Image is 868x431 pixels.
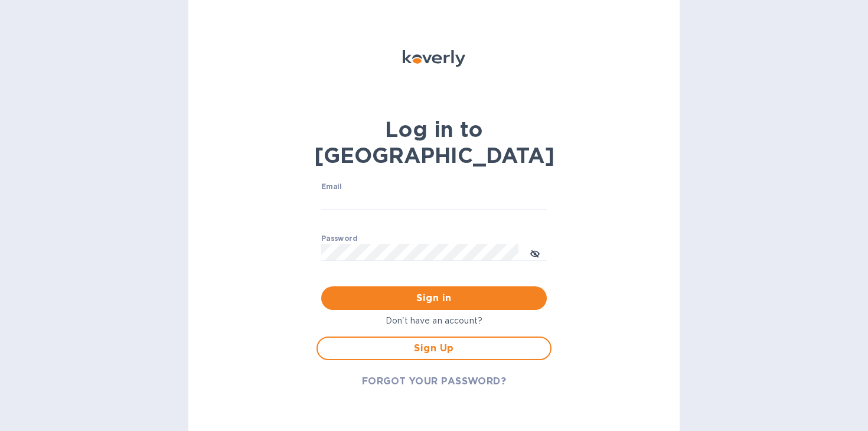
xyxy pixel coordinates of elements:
[321,286,547,310] button: Sign in
[321,184,342,191] label: Email
[316,315,552,327] p: Don't have an account?
[362,374,507,388] span: FORGOT YOUR PASSWORD?
[321,235,357,242] label: Password
[314,116,554,168] b: Log in to [GEOGRAPHIC_DATA]
[403,50,465,67] img: Koverly
[353,370,516,393] button: FORGOT YOUR PASSWORD?
[523,241,547,265] button: toggle password visibility
[331,291,537,305] span: Sign in
[316,337,552,360] button: Sign Up
[327,341,541,355] span: Sign Up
